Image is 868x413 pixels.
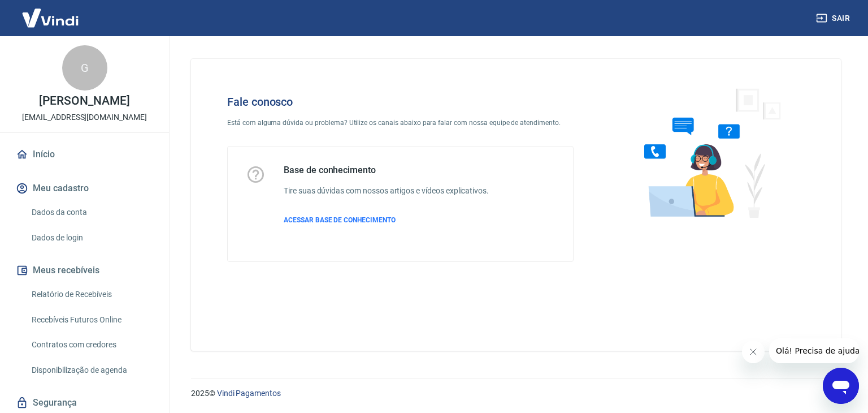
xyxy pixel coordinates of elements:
[814,8,854,29] button: Sair
[14,176,155,201] button: Meu cadastro
[14,142,155,167] a: Início
[27,283,155,306] a: Relatório de Recebíveis
[191,388,841,399] p: 2025 ©
[284,216,396,224] span: ACESSAR BASE DE CONHECIMENTO
[14,258,155,283] button: Meus recebíveis
[622,77,793,228] img: Fale conosco
[284,185,489,197] h6: Tire suas dúvidas com nossos artigos e vídeos explicativos.
[284,215,489,225] a: ACESSAR BASE DE CONHECIMENTO
[22,111,147,123] p: [EMAIL_ADDRESS][DOMAIN_NAME]
[27,226,155,249] a: Dados de login
[39,95,129,107] p: [PERSON_NAME]
[27,308,155,332] a: Recebíveis Futuros Online
[769,338,859,363] iframe: Mensagem da empresa
[217,389,281,398] a: Vindi Pagamentos
[27,201,155,224] a: Dados da conta
[14,1,87,35] img: Vindi
[227,118,574,128] p: Está com alguma dúvida ou problema? Utilize os canais abaixo para falar com nossa equipe de atend...
[227,95,574,109] h4: Fale conosco
[27,333,155,356] a: Contratos com credores
[742,341,765,363] iframe: Fechar mensagem
[62,45,107,91] div: G
[823,368,859,404] iframe: Botão para abrir a janela de mensagens
[7,8,95,17] span: Olá! Precisa de ajuda?
[284,165,489,176] h5: Base de conhecimento
[27,359,155,382] a: Disponibilização de agenda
